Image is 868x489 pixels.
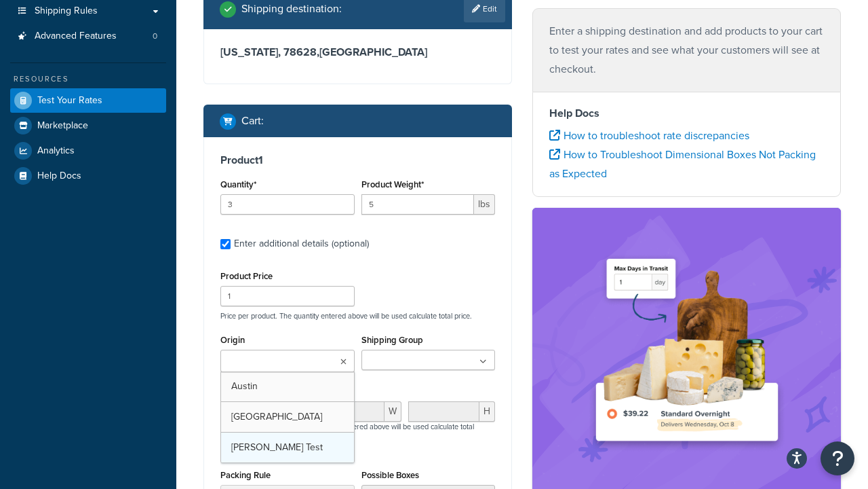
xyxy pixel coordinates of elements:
[37,170,81,182] span: Help Docs
[153,31,157,42] span: 0
[585,228,789,473] img: feature-image-ddt-36eae7f7280da8017bfb280eaccd9c446f90b1fe08728e4019434db127062ab4.png
[221,402,354,432] a: [GEOGRAPHIC_DATA]
[549,22,824,79] p: Enter a shipping destination and add products to your cart to test your rates and see what your c...
[241,3,342,15] h2: Shipping destination :
[231,410,322,424] span: [GEOGRAPHIC_DATA]
[217,422,498,441] p: Dimensions per product. The quantity entered above will be used calculate total volume.
[220,335,245,345] label: Origin
[35,31,117,42] span: Advanced Features
[10,113,166,138] a: Marketplace
[231,440,323,454] span: [PERSON_NAME] Test
[221,372,354,401] a: Austin
[10,139,166,163] a: Analytics
[10,24,166,49] a: Advanced Features0
[361,470,419,480] label: Possible Boxes
[221,433,354,463] a: [PERSON_NAME] Test
[35,5,98,17] span: Shipping Rules
[361,179,424,189] label: Product Weight*
[220,194,355,215] input: 0.0
[220,179,256,189] label: Quantity*
[220,153,495,167] h3: Product 1
[234,234,369,253] div: Enter additional details (optional)
[474,194,495,215] span: lbs
[241,115,264,127] h2: Cart :
[10,88,166,113] a: Test Your Rates
[549,147,816,181] a: How to Troubleshoot Dimensional Boxes Not Packing as Expected
[549,128,749,143] a: How to troubleshoot rate discrepancies
[220,239,231,249] input: Enter additional details (optional)
[10,73,166,85] div: Resources
[10,164,166,188] a: Help Docs
[220,46,495,59] h3: [US_STATE], 78628 , [GEOGRAPHIC_DATA]
[37,120,88,132] span: Marketplace
[37,95,102,107] span: Test Your Rates
[217,311,498,321] p: Price per product. The quantity entered above will be used calculate total price.
[220,271,273,281] label: Product Price
[37,145,75,157] span: Analytics
[361,335,423,345] label: Shipping Group
[220,470,271,480] label: Packing Rule
[231,379,258,393] span: Austin
[821,441,854,475] button: Open Resource Center
[549,105,824,122] h4: Help Docs
[479,401,495,422] span: H
[361,194,475,215] input: 0.00
[384,401,401,422] span: W
[10,24,166,49] li: Advanced Features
